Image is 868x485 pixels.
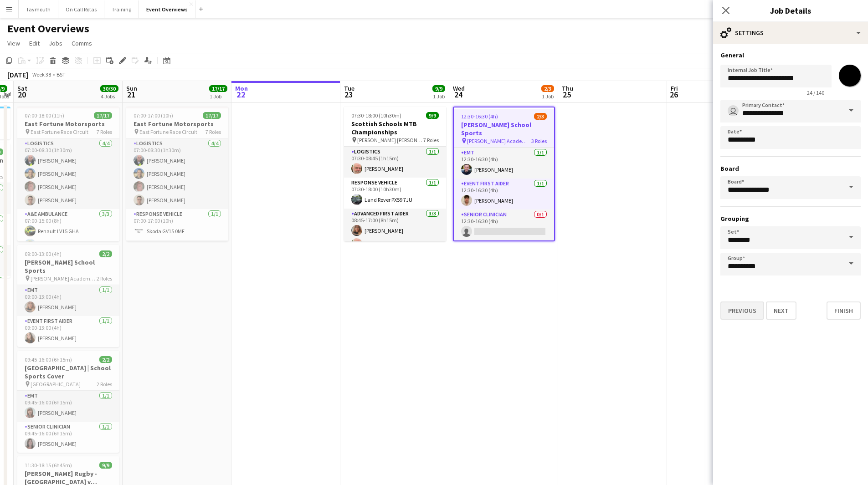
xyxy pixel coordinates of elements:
div: 4 Jobs [101,93,118,100]
h1: Event Overviews [7,22,89,36]
span: 3 Roles [531,138,547,144]
span: 17/17 [209,85,227,92]
app-card-role: EMT1/112:30-16:30 (4h)[PERSON_NAME] [454,148,554,179]
span: 26 [669,89,678,100]
span: 23 [343,89,354,100]
app-card-role: Logistics4/407:00-08:30 (1h30m)[PERSON_NAME][PERSON_NAME][PERSON_NAME][PERSON_NAME] [17,138,119,209]
span: 7 Roles [423,137,439,143]
span: 07:30-18:00 (10h30m) [351,112,401,119]
h3: [PERSON_NAME] School Sports [17,258,119,275]
span: Sun [126,84,137,92]
span: 2 Roles [97,275,112,282]
div: 1 Job [210,93,227,100]
app-card-role: EMT1/109:45-16:00 (6h15m)[PERSON_NAME] [17,391,119,422]
app-card-role: Senior Clinician1/109:45-16:00 (6h15m)[PERSON_NAME] [17,422,119,453]
span: 22 [234,89,248,100]
app-card-role: Senior Clinician0/112:30-16:30 (4h) [454,209,554,240]
span: 12:30-16:30 (4h) [461,113,498,120]
h3: East Fortune Motorsports [17,120,119,128]
span: Edit [29,39,40,47]
span: Mon [235,84,248,92]
h3: Board [720,164,861,173]
span: 11:30-18:15 (6h45m) [25,462,72,469]
span: 24 / 140 [800,89,832,96]
span: Tue [344,84,354,92]
span: View [7,39,20,47]
span: 2/2 [99,356,112,363]
h3: [GEOGRAPHIC_DATA] | School Sports Cover [17,364,119,380]
span: 2 Roles [97,381,112,388]
div: BST [56,71,66,78]
h3: General [720,51,861,59]
app-job-card: 12:30-16:30 (4h)2/3[PERSON_NAME] School Sports [PERSON_NAME] Academy Playing Fields3 RolesEMT1/11... [453,107,555,241]
button: Training [104,0,139,18]
app-card-role: A&E Ambulance3/307:00-15:00 (8h)Renault LV15 GHAFIAT DX64 AOA [17,209,119,266]
span: [PERSON_NAME] Academy Playing Fields [31,275,97,282]
span: 25 [560,89,573,100]
span: Wed [453,84,465,92]
span: 2/3 [541,85,554,92]
app-card-role: Response Vehicle1/107:00-17:00 (10h)Skoda GV15 0MF [126,209,228,240]
a: View [4,37,24,49]
div: Settings [713,22,868,44]
span: 21 [125,89,137,100]
h3: Scottish Schools MTB Championships [344,120,446,136]
span: Thu [562,84,573,92]
div: 1 Job [433,93,445,100]
span: Week 38 [30,71,53,78]
a: Jobs [45,37,66,49]
app-card-role: Advanced First Aider3/308:45-17:00 (8h15m)[PERSON_NAME][PERSON_NAME] [344,209,446,266]
span: 9/9 [432,85,445,92]
span: Fri [671,84,678,92]
span: 09:45-16:00 (6h15m) [25,356,72,363]
span: Jobs [49,39,62,47]
span: 24 [452,89,465,100]
app-card-role: Logistics4/407:00-08:30 (1h30m)[PERSON_NAME][PERSON_NAME][PERSON_NAME][PERSON_NAME] [126,138,228,209]
h3: [PERSON_NAME] School Sports [454,121,554,137]
app-card-role: Response Vehicle1/107:30-18:00 (10h30m)Land Rover PX59 7JU [344,178,446,209]
a: Edit [26,37,43,49]
h3: Grouping [720,214,861,223]
span: 7 Roles [205,128,221,135]
span: East Fortune Race Circuit [139,128,197,135]
button: Previous [720,301,764,320]
h3: East Fortune Motorsports [126,120,228,128]
button: Finish [827,301,861,320]
button: Taymouth [19,0,58,18]
span: [PERSON_NAME] Academy Playing Fields [467,138,531,144]
span: 17/17 [203,112,221,119]
h3: Job Details [713,5,868,16]
span: Sat [17,84,27,92]
span: 07:00-18:00 (11h) [25,112,64,119]
div: [DATE] [7,70,28,79]
button: Event Overviews [139,0,195,18]
app-job-card: 09:45-16:00 (6h15m)2/2[GEOGRAPHIC_DATA] | School Sports Cover [GEOGRAPHIC_DATA]2 RolesEMT1/109:45... [17,351,119,453]
span: [GEOGRAPHIC_DATA] [31,381,81,388]
span: [PERSON_NAME] [PERSON_NAME] [357,137,423,143]
span: 9/9 [99,462,112,469]
span: 2/2 [99,250,112,257]
span: 9/9 [426,112,439,119]
span: East Fortune Race Circuit [31,128,88,135]
app-job-card: 09:00-13:00 (4h)2/2[PERSON_NAME] School Sports [PERSON_NAME] Academy Playing Fields2 RolesEMT1/10... [17,245,119,347]
app-job-card: 07:00-18:00 (11h)17/17East Fortune Motorsports East Fortune Race Circuit7 RolesLogistics4/407:00-... [17,107,119,241]
span: 20 [16,89,27,100]
app-card-role: EMT1/109:00-13:00 (4h)[PERSON_NAME] [17,285,119,316]
app-card-role: Event First Aider1/112:30-16:30 (4h)[PERSON_NAME] [454,179,554,209]
span: 09:00-13:00 (4h) [25,250,62,257]
app-job-card: 07:00-17:00 (10h)17/17East Fortune Motorsports East Fortune Race Circuit7 RolesLogistics4/407:00-... [126,107,228,241]
button: Next [766,301,796,320]
div: 1 Job [542,93,554,100]
app-card-role: Event First Aider1/109:00-13:00 (4h)[PERSON_NAME] [17,316,119,347]
a: Comms [68,37,96,49]
span: 2/3 [534,113,547,120]
span: 07:00-17:00 (10h) [134,112,173,119]
span: 7 Roles [97,128,112,135]
app-job-card: 07:30-18:00 (10h30m)9/9Scottish Schools MTB Championships [PERSON_NAME] [PERSON_NAME]7 RolesLogis... [344,107,446,241]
